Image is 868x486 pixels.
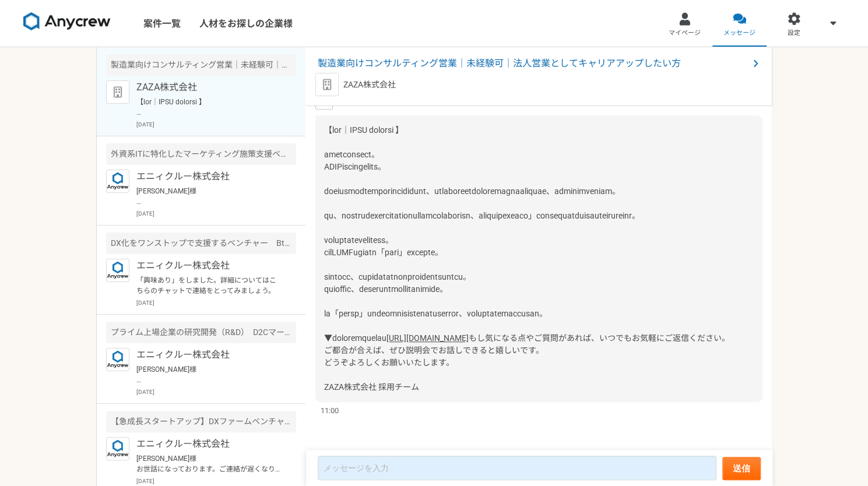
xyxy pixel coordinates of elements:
[324,333,730,392] span: もし気になる点やご質問があれば、いつでもお気軽にご返信ください。 ご都合が合えば、ぜひ説明会でお話しできると嬉しいです。 どうぞよろしくお願いいたします。 ZAZA株式会社 採用チーム
[106,143,296,165] div: 外資系ITに特化したマーケティング施策支援ベンチャー PM（施策の運用〜管理）
[136,437,280,451] p: エニィクルー株式会社
[723,29,755,38] span: メッセージ
[136,97,280,118] p: 【lor｜IPSU dolorsi 】 ametconsect。 ADIPiscingelits。 doeiusmodtemporincididunt、utlaboreetdoloremagna...
[106,80,129,104] img: default_org_logo-42cde973f59100197ec2c8e796e4974ac8490bb5b08a0eb061ff975e4574aa76.png
[324,125,640,343] span: 【lor｜IPSU dolorsi 】 ametconsect。 ADIPiscingelits。 doeiusmodtemporincididunt、utlaboreetdoloremagna...
[136,453,280,474] p: [PERSON_NAME]様 お世話になっております。ご連絡が遅くなりまして申し訳ございません。 本件についてですが、先方のほうで先に面談された人材で決めたとの連絡をいただき、本件クローズとなっ...
[343,79,396,91] p: ZAZA株式会社
[106,54,296,76] div: 製造業向けコンサルティング営業｜未経験可｜法人営業としてキャリアアップしたい方
[106,170,129,193] img: logo_text_blue_01.png
[106,322,296,343] div: プライム上場企業の研究開発（R&D） D2Cマーケティング施策の実行・改善
[136,298,296,307] p: [DATE]
[136,275,280,296] p: 「興味あり」をしました。詳細についてはこちらのチャットで連絡をとってみましょう。
[318,57,748,71] span: 製造業向けコンサルティング営業｜未経験可｜法人営業としてキャリアアップしたい方
[136,259,280,273] p: エニィクルー株式会社
[106,411,296,432] div: 【急成長スタートアップ】DXファームベンチャー 広告マネージャー
[106,259,129,282] img: logo_text_blue_01.png
[788,29,800,38] span: 設定
[23,12,111,31] img: 8DqYSo04kwAAAAASUVORK5CYII=
[106,233,296,254] div: DX化をワンストップで支援するベンチャー BtoBマーケティング戦略立案・実装
[315,73,339,96] img: default_org_logo-42cde973f59100197ec2c8e796e4974ac8490bb5b08a0eb061ff975e4574aa76.png
[106,348,129,371] img: logo_text_blue_01.png
[136,120,296,129] p: [DATE]
[136,348,280,362] p: エニィクルー株式会社
[106,437,129,460] img: logo_text_blue_01.png
[136,170,280,184] p: エニィクルー株式会社
[136,209,296,218] p: [DATE]
[136,186,280,207] p: [PERSON_NAME]様 ご連絡が遅くなり、すみません。 本件、只今書類選考を行なっておりまして、本日・[DATE]にはお戻しできると思いますので、お待ちいただけますと幸いです。
[722,457,761,480] button: 送信
[136,80,280,94] p: ZAZA株式会社
[136,388,296,396] p: [DATE]
[136,477,296,485] p: [DATE]
[386,333,469,343] a: [URL][DOMAIN_NAME]
[136,364,280,385] p: [PERSON_NAME]様 ご返信遅くなり、申し訳ございません。 本件ですが、先方のプロジェクト体制を再編成する必要があるとのことで、一度、クローズとなりました。 ご回答いただいた中、申し訳ご...
[669,29,701,38] span: マイページ
[321,405,339,416] span: 11:00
